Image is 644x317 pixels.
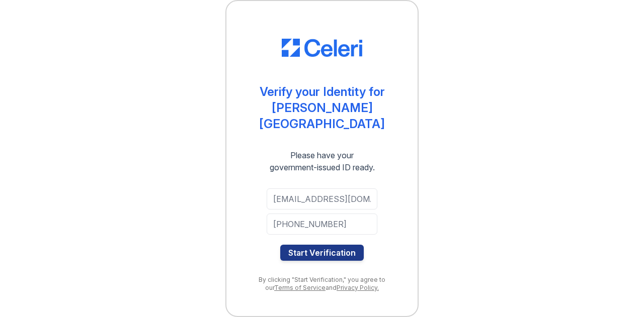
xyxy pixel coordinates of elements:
[252,149,393,173] div: Please have your government-issued ID ready.
[267,214,377,235] input: Phone
[280,245,364,261] button: Start Verification
[274,284,326,291] a: Terms of Service
[247,276,397,292] div: By clicking "Start Verification," you agree to our and
[267,188,377,209] input: Email
[282,39,362,57] img: CE_Logo_Blue-a8612792a0a2168367f1c8372b55b34899dd931a85d93a1a3d3e32e68fde9ad4.png
[247,84,397,132] div: Verify your Identity for [PERSON_NAME] [GEOGRAPHIC_DATA]
[337,284,379,291] a: Privacy Policy.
